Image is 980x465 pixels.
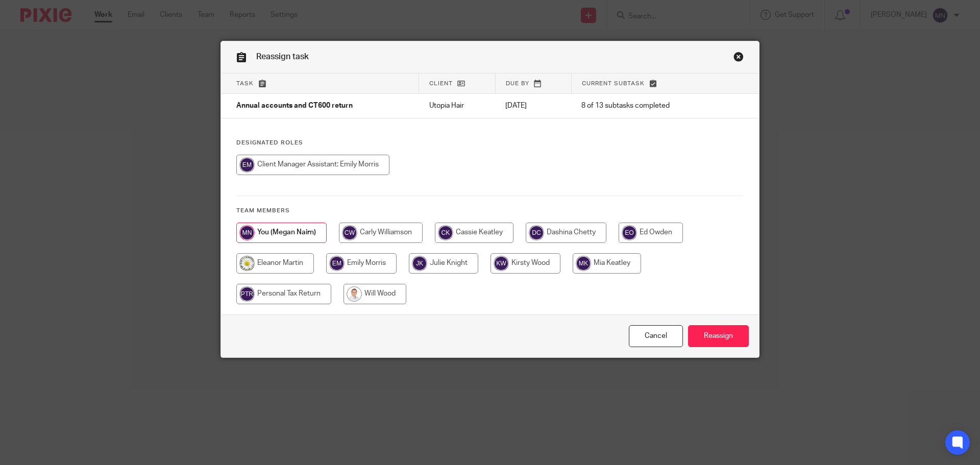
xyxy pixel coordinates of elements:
[429,101,485,111] p: Utopia Hair
[688,325,749,347] input: Reassign
[505,101,561,111] p: [DATE]
[629,325,683,347] a: Close this dialog window
[256,53,309,61] span: Reassign task
[236,139,744,147] h4: Designated Roles
[571,94,718,118] td: 8 of 13 subtasks completed
[236,207,744,215] h4: Team members
[429,81,453,86] span: Client
[506,81,529,86] span: Due by
[733,52,744,65] a: Close this dialog window
[236,81,254,86] span: Task
[582,81,645,86] span: Current subtask
[236,103,353,110] span: Annual accounts and CT600 return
